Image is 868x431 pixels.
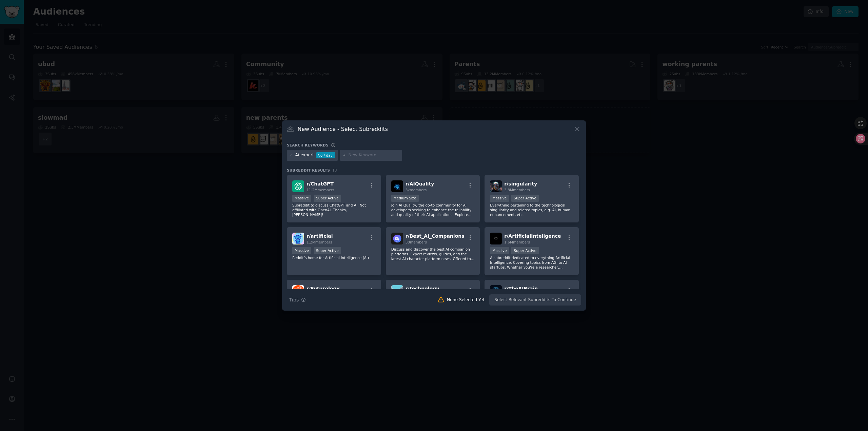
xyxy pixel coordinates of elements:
[292,233,304,244] img: artificial
[504,233,561,239] span: r/ ArtificialInteligence
[504,286,538,291] span: r/ TheAIBrain
[406,233,465,239] span: r/ Best_AI_Companions
[292,255,376,260] p: Reddit’s home for Artificial Intelligence (AI)
[316,152,335,158] div: 7.6 / day
[292,203,376,217] p: Subreddit to discuss ChatGPT and AI. Not affiliated with OpenAI. Thanks, [PERSON_NAME]!
[307,233,333,239] span: r/ artificial
[490,203,573,217] p: Everything pertaining to the technological singularity and related topics, e.g. AI, human enhance...
[287,143,329,148] h3: Search keywords
[391,247,475,261] p: Discuss and discover the best AI companion platforms. Expert reviews, guides, and the latest AI c...
[504,188,530,192] span: 3.8M members
[511,247,539,254] div: Super Active
[307,286,340,291] span: r/ Futurology
[287,294,308,306] button: Tips
[295,152,314,158] div: Ai expert
[490,180,502,192] img: singularity
[406,181,434,187] span: r/ AIQuality
[292,285,304,297] img: Futurology
[391,285,403,297] img: technology
[406,286,439,291] span: r/ technology
[307,188,334,192] span: 11.2M members
[511,195,539,202] div: Super Active
[504,240,530,244] span: 1.6M members
[406,188,427,192] span: 3k members
[447,297,485,303] div: None Selected Yet
[490,285,502,297] img: TheAIBrain
[298,125,388,133] h3: New Audience - Select Subreddits
[391,233,403,244] img: Best_AI_Companions
[292,247,311,254] div: Massive
[307,181,334,187] span: r/ ChatGPT
[348,152,400,158] input: New Keyword
[391,180,403,192] img: AIQuality
[490,233,502,244] img: ArtificialInteligence
[490,255,573,270] p: A subreddit dedicated to everything Artificial Intelligence. Covering topics from AGI to AI start...
[391,195,419,202] div: Medium Size
[504,181,537,187] span: r/ singularity
[287,168,330,173] span: Subreddit Results
[391,203,475,217] p: Join AI Quality, the go-to community for AI developers seeking to enhance the reliability and qua...
[490,247,509,254] div: Massive
[406,240,427,244] span: 38 members
[490,195,509,202] div: Massive
[314,247,341,254] div: Super Active
[289,296,299,303] span: Tips
[307,240,332,244] span: 1.2M members
[292,180,304,192] img: ChatGPT
[332,168,337,172] span: 13
[292,195,311,202] div: Massive
[314,195,341,202] div: Super Active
